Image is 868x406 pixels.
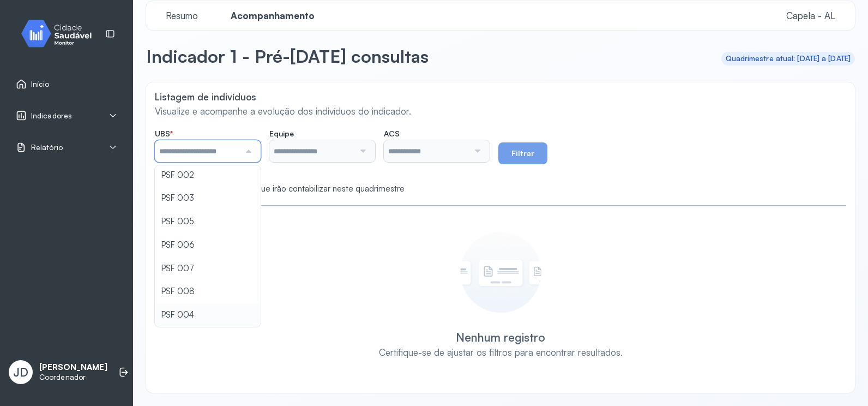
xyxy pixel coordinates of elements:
[39,362,107,373] p: [PERSON_NAME]
[498,142,547,164] button: Filtrar
[168,184,405,194] label: Exibir apenas indivíduos que irão contabilizar neste quadrimestre
[146,45,429,67] p: Indicador 1 - Pré-[DATE] consultas
[155,234,261,257] li: PSF 006
[224,10,321,21] span: Acompanhamento
[155,10,209,21] a: Resumo
[39,373,107,382] p: Coordenador
[220,10,325,21] a: Acompanhamento
[379,347,623,358] div: Certifique-se de ajustar os filtros para encontrar resultados.
[11,17,110,50] img: monitor.svg
[155,210,261,234] li: PSF 005
[31,111,72,121] span: Indicadores
[460,232,541,313] img: Imagem de empty state
[155,257,261,280] li: PSF 007
[155,280,261,303] li: PSF 008
[726,54,851,63] div: Quadrimestre atual: [DATE] a [DATE]
[456,330,545,344] div: Nenhum registro
[159,10,204,21] span: Resumo
[155,187,261,210] li: PSF 003
[155,91,846,103] p: Listagem de indivíduos
[384,129,400,139] span: ACS
[786,10,835,21] span: Capela - AL
[155,164,261,187] li: PSF 002
[269,129,294,139] span: Equipe
[31,143,63,152] span: Relatório
[155,105,846,117] p: Visualize e acompanhe a evolução dos indivíduos do indicador.
[155,129,173,139] span: UBS
[31,80,50,89] span: Início
[155,303,261,327] li: PSF 004
[13,365,28,379] span: JD
[16,79,117,89] a: Início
